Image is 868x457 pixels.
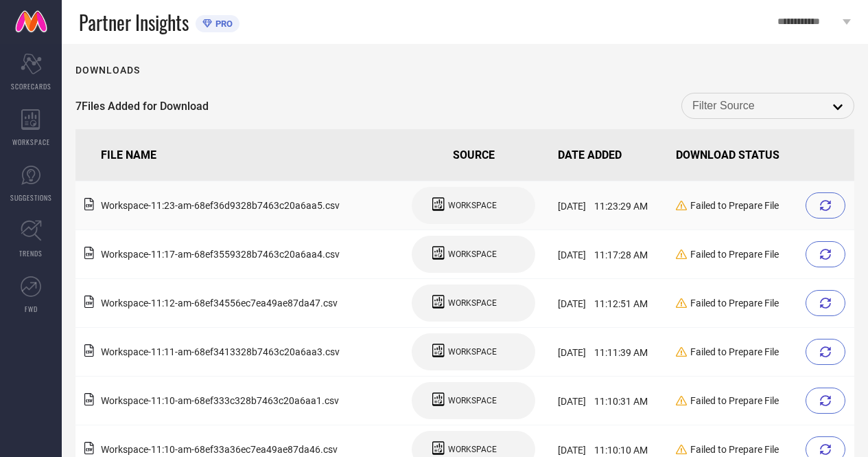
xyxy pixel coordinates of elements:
[558,249,648,260] span: [DATE] 11:17:28 AM
[558,201,648,212] span: [DATE] 11:23:29 AM
[558,347,648,358] span: [DATE] 11:11:39 AM
[75,129,395,181] th: FILE NAME
[690,298,779,309] span: Failed to Prepare File
[806,290,845,316] div: Retry
[11,81,51,91] span: SCORECARDS
[448,298,497,308] span: WORKSPACE
[12,137,50,147] span: WORKSPACE
[101,346,340,357] span: Workspace - 11:11-am - 68ef3413328b7463c20a6aa3 .csv
[690,395,779,406] span: Failed to Prepare File
[448,347,497,357] span: WORKSPACE
[806,388,845,414] div: Retry
[670,129,854,181] th: DOWNLOAD STATUS
[101,298,338,309] span: Workspace - 11:12-am - 68ef34556ec7ea49ae87da47 .csv
[25,304,38,314] span: FWD
[101,444,338,455] span: Workspace - 11:10-am - 68ef33a36ec7ea49ae87da46 .csv
[448,445,497,454] span: WORKSPACE
[448,201,497,210] span: WORKSPACE
[558,445,648,456] span: [DATE] 11:10:10 AM
[806,339,845,365] div: Retry
[75,65,140,76] h1: Downloads
[395,129,552,181] th: SOURCE
[690,444,779,455] span: Failed to Prepare File
[19,248,43,258] span: TRENDS
[690,346,779,357] span: Failed to Prepare File
[448,249,497,259] span: WORKSPACE
[558,298,648,309] span: [DATE] 11:12:51 AM
[101,249,340,260] span: Workspace - 11:17-am - 68ef3559328b7463c20a6aa4 .csv
[79,8,189,36] span: Partner Insights
[806,192,845,219] div: Retry
[690,200,779,211] span: Failed to Prepare File
[10,192,52,203] span: SUGGESTIONS
[448,396,497,405] span: WORKSPACE
[212,19,233,29] span: PRO
[552,129,670,181] th: DATE ADDED
[101,200,340,211] span: Workspace - 11:23-am - 68ef36d9328b7463c20a6aa5 .csv
[690,249,779,260] span: Failed to Prepare File
[75,100,209,113] span: 7 Files Added for Download
[101,395,339,406] span: Workspace - 11:10-am - 68ef333c328b7463c20a6aa1 .csv
[558,396,648,407] span: [DATE] 11:10:31 AM
[806,241,845,267] div: Retry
